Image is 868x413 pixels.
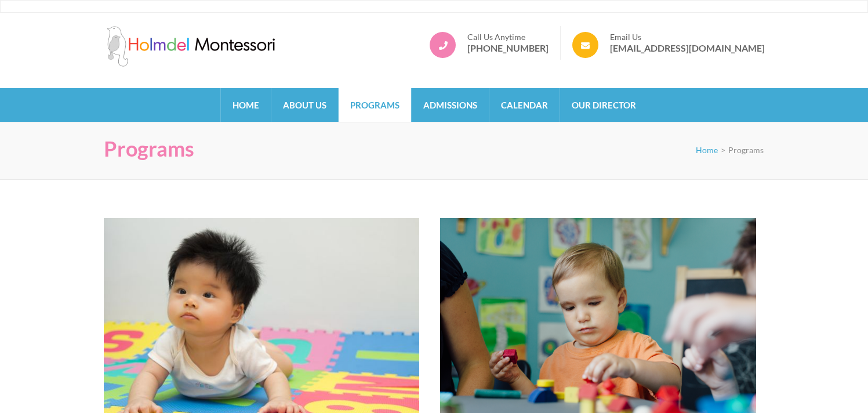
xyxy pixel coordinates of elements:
a: Our Director [560,88,648,122]
span: Email Us [610,32,765,42]
a: Admissions [412,88,489,122]
a: Calendar [489,88,560,122]
a: [PHONE_NUMBER] [467,42,549,54]
span: > [721,145,725,155]
a: About Us [271,88,338,122]
h1: Programs [104,136,194,161]
a: Programs [339,88,411,122]
a: Home [696,145,718,155]
img: Holmdel Montessori School [104,26,278,67]
a: [EMAIL_ADDRESS][DOMAIN_NAME] [610,42,765,54]
a: Home [221,88,271,122]
span: Call Us Anytime [467,32,549,42]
